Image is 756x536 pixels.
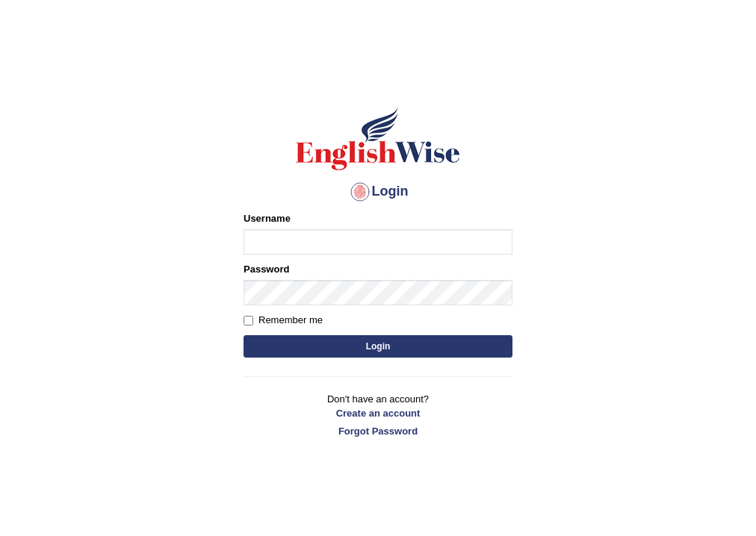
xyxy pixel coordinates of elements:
[244,313,323,328] label: Remember me
[244,211,291,225] label: Username
[244,424,512,438] a: Forgot Password
[244,262,289,276] label: Password
[244,335,512,358] button: Login
[293,105,463,172] img: Logo of English Wise sign in for intelligent practice with AI
[244,392,512,438] p: Don't have an account?
[244,406,512,420] a: Create an account
[244,180,512,204] h4: Login
[244,316,253,325] input: Remember me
